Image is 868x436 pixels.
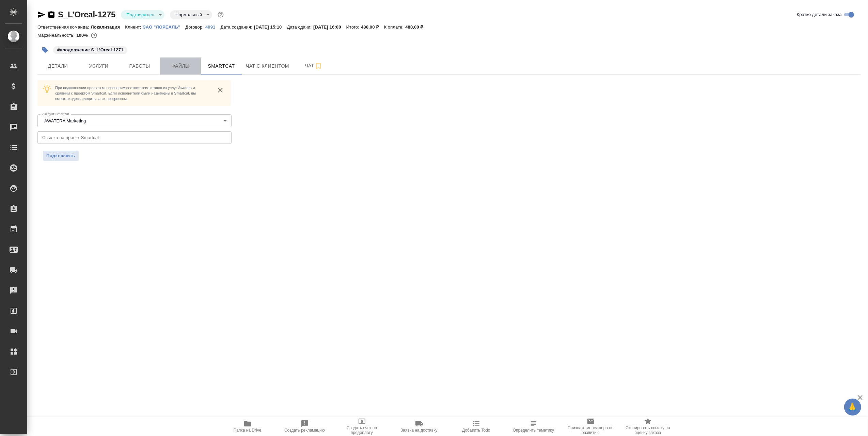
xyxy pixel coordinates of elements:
[185,24,205,30] p: Договор:
[37,24,91,30] p: Ответственная команда:
[205,62,238,70] span: Smartcat
[37,114,232,127] div: AWATERA Marketing
[164,62,197,70] span: Файлы
[90,31,98,40] button: 0.00 RUB;
[143,24,186,30] p: ЗАО "ЛОРЕАЛЬ"
[246,62,289,70] span: Чат с клиентом
[125,24,143,30] p: Клиент:
[797,11,842,18] span: Кратко детали заказа
[384,24,406,30] p: К оплате:
[221,24,254,30] p: Дата создания:
[287,24,313,30] p: Дата сдачи:
[46,152,75,159] span: Подключить
[43,151,79,161] button: Подключить
[58,10,115,19] a: S_L’Oreal-1275
[37,11,46,19] button: Скопировать ссылку для ЯМессенджера
[254,24,287,30] p: [DATE] 15:10
[82,62,115,70] span: Услуги
[297,62,330,70] span: Чат
[844,399,861,416] button: 🙏
[314,62,322,70] svg: Подписаться
[42,62,74,70] span: Детали
[37,43,52,57] button: Добавить тэг
[123,62,156,70] span: Работы
[346,24,361,30] p: Итого:
[143,24,186,30] a: ЗАО "ЛОРЕАЛЬ"
[170,10,212,19] div: Подтвержден
[847,400,858,414] span: 🙏
[405,24,428,30] p: 480,00 ₽
[215,85,225,95] button: close
[173,12,204,18] button: Нормальный
[76,33,90,38] p: 100%
[121,10,164,19] div: Подтвержден
[55,85,210,101] p: При подключении проекта мы проверим соответствие этапов из услуг Awatera и сравним с проектом Sma...
[361,24,384,30] p: 480,00 ₽
[52,47,128,52] span: продолжение S_L’Oreal-1271
[313,24,346,30] p: [DATE] 16:00
[124,12,156,18] button: Подтвержден
[57,47,123,53] p: #продолжение S_L’Oreal-1271
[42,118,88,124] button: AWATERA Marketing
[91,24,125,30] p: Локализация
[205,24,220,30] a: 4091
[205,24,220,30] p: 4091
[37,33,76,38] p: Маржинальность:
[47,11,56,19] button: Скопировать ссылку
[216,10,225,19] button: Доп статусы указывают на важность/срочность заказа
